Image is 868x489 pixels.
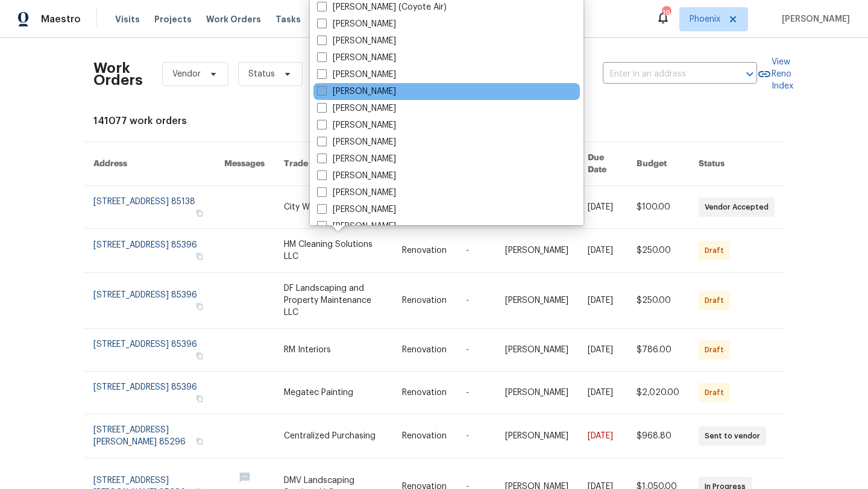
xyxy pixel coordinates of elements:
[392,273,456,329] td: Renovation
[495,414,578,458] td: [PERSON_NAME]
[456,372,495,414] td: -
[456,273,495,329] td: -
[456,329,495,372] td: -
[777,13,850,25] span: [PERSON_NAME]
[93,62,143,86] h2: Work Orders
[456,414,495,458] td: -
[274,229,393,273] td: HM Cleaning Solutions LLC
[495,229,578,273] td: [PERSON_NAME]
[495,372,578,414] td: [PERSON_NAME]
[274,186,393,229] td: City Wide Pest Control
[274,329,393,372] td: RM Interiors
[274,142,393,186] th: Trade Partner
[741,66,758,83] button: Open
[317,18,396,30] label: [PERSON_NAME]
[392,329,456,372] td: Renovation
[317,220,396,232] label: [PERSON_NAME]
[690,13,720,25] span: Phoenix
[689,142,784,186] th: Status
[194,301,205,312] button: Copy Address
[317,119,396,131] label: [PERSON_NAME]
[317,52,396,64] label: [PERSON_NAME]
[194,350,205,361] button: Copy Address
[317,136,396,148] label: [PERSON_NAME]
[172,68,201,80] span: Vendor
[456,229,495,273] td: -
[115,13,140,25] span: Visits
[392,229,456,273] td: Renovation
[84,142,215,186] th: Address
[757,56,793,92] a: View Reno Index
[392,372,456,414] td: Renovation
[495,329,578,372] td: [PERSON_NAME]
[154,13,192,25] span: Projects
[275,15,301,23] span: Tasks
[41,13,81,25] span: Maestro
[194,251,205,262] button: Copy Address
[215,142,274,186] th: Messages
[392,414,456,458] td: Renovation
[206,13,261,25] span: Work Orders
[627,142,689,186] th: Budget
[194,393,205,404] button: Copy Address
[317,153,396,165] label: [PERSON_NAME]
[495,273,578,329] td: [PERSON_NAME]
[662,7,670,19] div: 19
[317,170,396,182] label: [PERSON_NAME]
[194,208,205,219] button: Copy Address
[274,414,393,458] td: Centralized Purchasing
[603,65,723,84] input: Enter in an address
[317,102,396,114] label: [PERSON_NAME]
[317,204,396,216] label: [PERSON_NAME]
[317,69,396,81] label: [PERSON_NAME]
[93,115,775,127] div: 141077 work orders
[274,273,393,329] td: DF Landscaping and Property Maintenance LLC
[274,372,393,414] td: Megatec Painting
[578,142,627,186] th: Due Date
[317,35,396,47] label: [PERSON_NAME]
[248,68,275,80] span: Status
[194,436,205,447] button: Copy Address
[317,1,447,13] label: [PERSON_NAME] (Coyote Air)
[317,86,396,98] label: [PERSON_NAME]
[317,187,396,199] label: [PERSON_NAME]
